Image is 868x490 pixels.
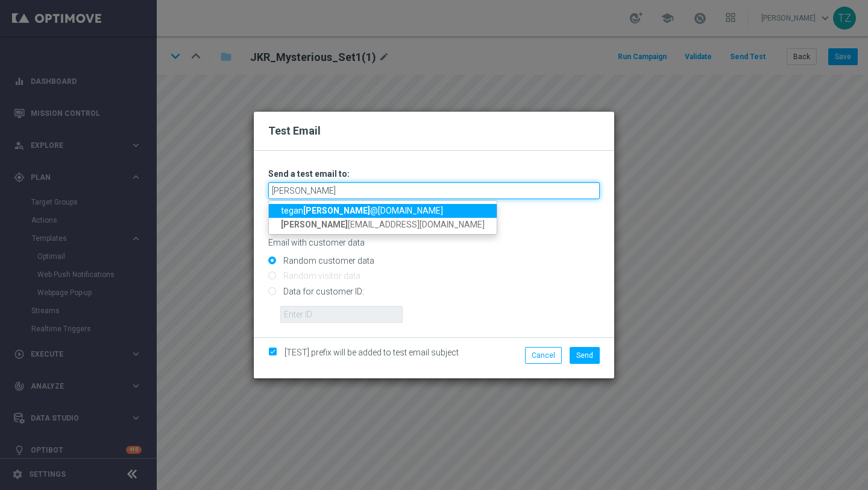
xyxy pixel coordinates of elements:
button: Send [570,347,600,364]
button: Cancel [525,347,562,364]
h3: Send a test email to: [268,168,600,179]
strong: [PERSON_NAME] [281,220,348,229]
strong: [PERSON_NAME] [303,206,370,215]
p: Email with customer data [268,237,600,248]
span: Send [576,351,593,360]
h2: Test Email [268,124,600,138]
span: [TEST] prefix will be added to test email subject [285,348,459,357]
label: Random customer data [280,255,374,266]
input: Enter ID [280,306,403,323]
a: [PERSON_NAME][EMAIL_ADDRESS][DOMAIN_NAME] [269,218,497,232]
a: tegan[PERSON_NAME]@[DOMAIN_NAME] [269,204,497,218]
